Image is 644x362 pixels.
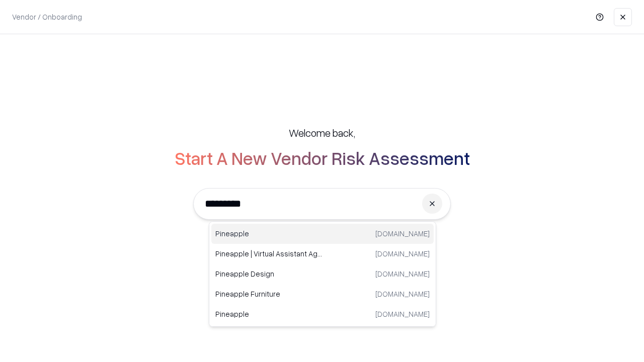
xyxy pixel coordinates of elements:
p: [DOMAIN_NAME] [375,289,430,299]
p: [DOMAIN_NAME] [375,268,430,279]
p: Pineapple [215,228,323,239]
h2: Start A New Vendor Risk Assessment [175,148,470,168]
p: Pineapple Design [215,268,323,279]
p: [DOMAIN_NAME] [375,248,430,259]
p: Pineapple Furniture [215,289,323,299]
h5: Welcome back, [289,126,355,140]
div: Suggestions [209,221,436,327]
p: [DOMAIN_NAME] [375,228,430,239]
p: Pineapple | Virtual Assistant Agency [215,248,323,259]
p: Vendor / Onboarding [12,12,82,22]
p: Pineapple [215,309,323,319]
p: [DOMAIN_NAME] [375,309,430,319]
